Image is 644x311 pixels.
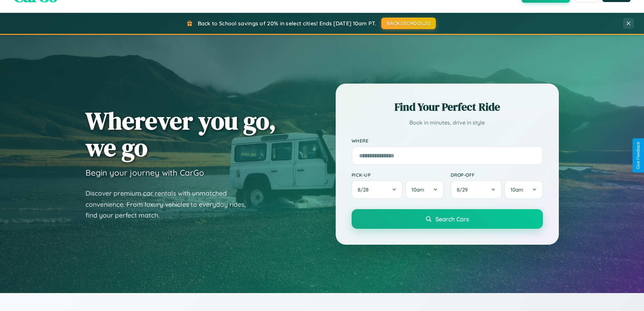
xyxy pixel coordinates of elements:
span: 8 / 28 [358,186,372,193]
button: Search Cars [352,209,543,229]
label: Where [352,138,543,143]
span: 10am [510,186,523,193]
div: Give Feedback [636,142,641,169]
span: 8 / 29 [457,186,471,193]
button: 8/28 [352,180,403,199]
h2: Find Your Perfect Ride [352,99,543,114]
span: 10am [411,186,424,193]
label: Pick-up [352,172,444,178]
h3: Begin your journey with CarGo [86,168,204,178]
button: 10am [504,180,543,199]
button: 10am [405,180,444,199]
button: 8/29 [451,180,502,199]
button: BACK2SCHOOL20 [381,18,436,29]
h1: Wherever you go, we go [86,107,276,161]
p: Book in minutes, drive in style [352,118,543,128]
label: Drop-off [451,172,543,178]
span: Search Cars [435,215,469,223]
span: Back to School savings of 20% in select cities! Ends [DATE] 10am PT. [198,20,376,27]
p: Discover premium car rentals with unmatched convenience. From luxury vehicles to everyday rides, ... [86,188,255,221]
